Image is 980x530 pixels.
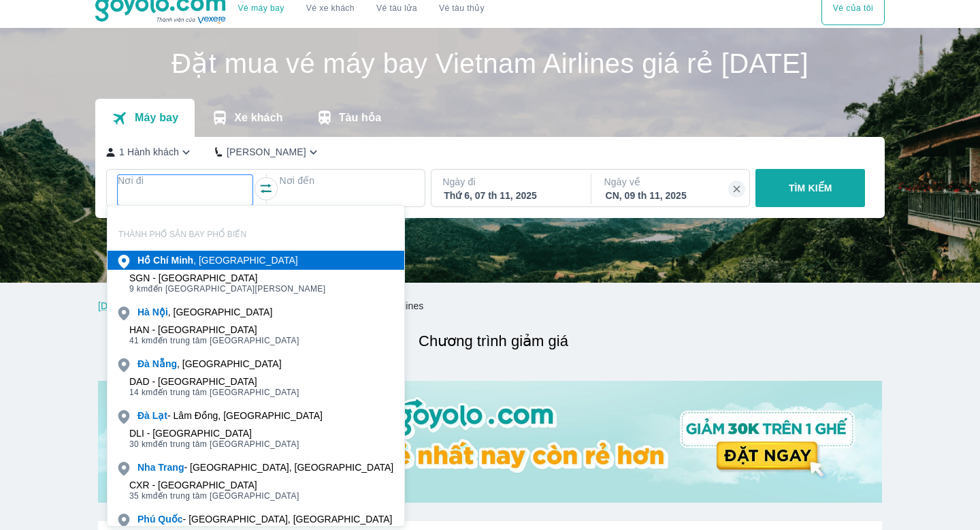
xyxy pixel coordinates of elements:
div: - Lâm Đồng, [GEOGRAPHIC_DATA] [137,409,323,422]
div: transportation tabs [95,99,397,137]
span: 30 km [129,439,153,449]
div: , [GEOGRAPHIC_DATA] [137,253,298,267]
span: 14 km [129,388,153,397]
img: banner-home [98,381,882,503]
div: SGN - [GEOGRAPHIC_DATA] [129,272,326,283]
div: , [GEOGRAPHIC_DATA] [137,305,272,319]
b: Đà [137,358,150,369]
p: Tàu hỏa [339,111,382,125]
b: Đà [137,410,150,421]
b: Nội [152,307,168,317]
b: Nha [137,462,155,473]
b: Nẵng [152,358,177,369]
nav: breadcrumb [98,299,882,313]
b: Chí [153,255,169,266]
h1: Đặt mua vé máy bay Vietnam Airlines giá rẻ [DATE] [95,50,885,77]
span: đến trung tâm [GEOGRAPHIC_DATA] [129,439,299,450]
button: 1 Hành khách [106,145,193,159]
button: [PERSON_NAME] [215,145,321,159]
a: [DOMAIN_NAME] [98,300,176,311]
b: Quốc [158,514,182,525]
div: - [GEOGRAPHIC_DATA], [GEOGRAPHIC_DATA] [137,461,393,474]
div: , [GEOGRAPHIC_DATA] [137,357,282,371]
p: Nơi đi [118,174,252,187]
span: đến trung tâm [GEOGRAPHIC_DATA] [129,490,299,501]
a: Vé xe khách [306,3,355,14]
p: Xe khách [234,111,282,125]
b: Hồ [137,255,150,266]
div: Thứ 6, 07 th 11, 2025 [444,189,576,202]
a: Vé máy bay [238,3,284,14]
p: 1 Hành khách [119,145,179,159]
p: Ngày đi [442,175,577,189]
h2: Chương trình giảm giá [105,329,882,354]
p: [PERSON_NAME] [227,145,306,159]
b: Phú [137,514,155,525]
b: Minh [171,255,193,266]
span: đến trung tâm [GEOGRAPHIC_DATA] [129,387,299,398]
div: - [GEOGRAPHIC_DATA], [GEOGRAPHIC_DATA] [137,512,392,526]
b: Lạt [152,410,167,421]
div: DAD - [GEOGRAPHIC_DATA] [129,376,299,387]
button: TÌM KIẾM [755,169,865,207]
span: 41 km [129,336,153,345]
div: CXR - [GEOGRAPHIC_DATA] [129,480,299,490]
p: Máy bay [135,111,178,125]
span: 35 km [129,491,153,501]
span: đến trung tâm [GEOGRAPHIC_DATA] [129,335,299,346]
p: TÌM KIẾM [789,181,832,195]
p: Nơi đến [279,174,414,187]
p: THÀNH PHỐ SÂN BAY PHỔ BIẾN [108,229,404,240]
span: đến [GEOGRAPHIC_DATA][PERSON_NAME] [129,283,326,294]
div: DLI - [GEOGRAPHIC_DATA] [129,428,299,439]
p: Ngày về [604,175,739,189]
div: HAN - [GEOGRAPHIC_DATA] [129,324,299,335]
b: Hà [137,307,150,317]
b: Trang [158,462,184,473]
span: 9 km [129,284,148,294]
div: CN, 09 th 11, 2025 [606,189,738,202]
